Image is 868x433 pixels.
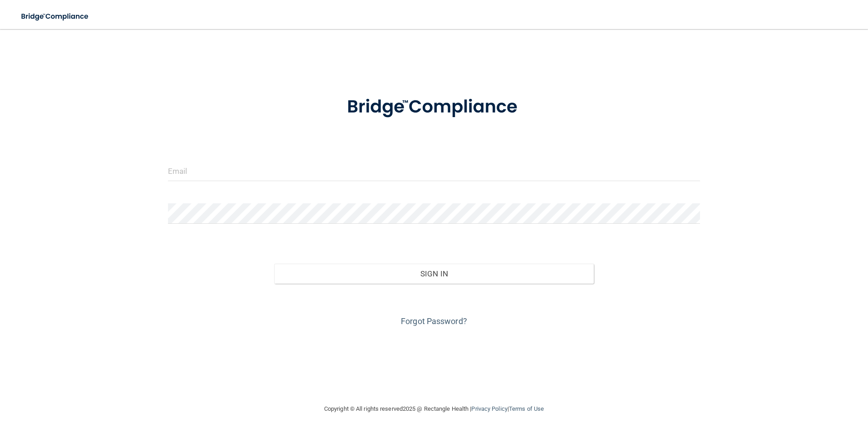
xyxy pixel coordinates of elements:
[274,264,594,284] button: Sign In
[14,7,97,26] img: bridge_compliance_login_screen.278c3ca4.svg
[328,84,540,131] img: bridge_compliance_login_screen.278c3ca4.svg
[471,405,507,412] a: Privacy Policy
[509,405,544,412] a: Terms of Use
[401,316,467,326] a: Forgot Password?
[168,161,700,181] input: Email
[268,394,600,423] div: Copyright © All rights reserved 2025 @ Rectangle Health | |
